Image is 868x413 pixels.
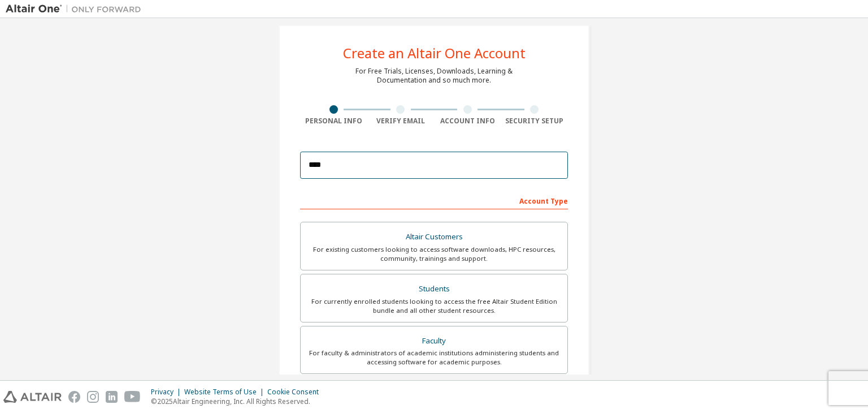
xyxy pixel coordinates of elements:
div: Altair Customers [307,229,561,245]
div: Privacy [151,388,184,397]
div: Account Type [300,191,568,209]
img: altair_logo.svg [3,391,62,403]
div: Security Setup [501,117,568,126]
div: Create an Altair One Account [343,46,526,60]
p: © 2025 Altair Engineering, Inc. All Rights Reserved. [151,397,325,406]
div: For currently enrolled students looking to access the free Altair Student Edition bundle and all ... [307,297,561,315]
div: For Free Trials, Licenses, Downloads, Learning & Documentation and so much more. [355,67,513,85]
div: Faculty [307,333,561,349]
div: Personal Info [300,117,367,126]
img: youtube.svg [124,391,141,403]
div: Students [307,281,561,297]
div: Account Info [434,117,501,126]
div: Website Terms of Use [184,388,267,397]
img: Altair One [6,3,147,15]
img: facebook.svg [68,391,80,403]
div: Cookie Consent [267,388,325,397]
div: For faculty & administrators of academic institutions administering students and accessing softwa... [307,349,561,367]
img: linkedin.svg [106,391,118,403]
div: For existing customers looking to access software downloads, HPC resources, community, trainings ... [307,245,561,263]
div: Verify Email [367,117,435,126]
img: instagram.svg [87,391,99,403]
